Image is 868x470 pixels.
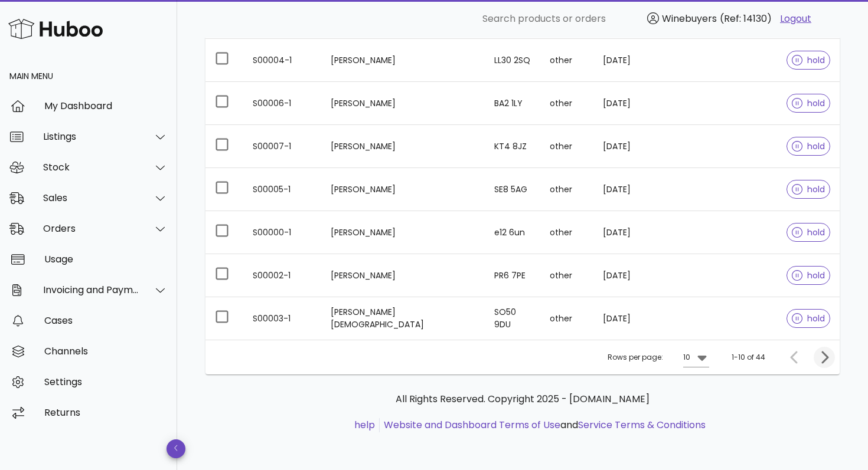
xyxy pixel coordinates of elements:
[243,254,321,297] td: S00002-1
[593,39,662,82] td: [DATE]
[44,346,168,357] div: Channels
[321,82,485,125] td: [PERSON_NAME]
[683,348,709,367] div: 10Rows per page:
[44,100,168,111] div: My Dashboard
[485,39,540,82] td: LL30 2SQ
[540,39,593,82] td: other
[792,56,825,64] span: hold
[732,352,765,363] div: 1-10 of 44
[44,376,168,387] div: Settings
[485,168,540,211] td: SE8 5AG
[243,82,321,125] td: S00006-1
[243,168,321,211] td: S00005-1
[485,82,540,125] td: BA2 1LY
[44,254,168,265] div: Usage
[321,297,485,340] td: [PERSON_NAME][DEMOGRAPHIC_DATA]
[814,347,835,368] button: Next page
[321,168,485,211] td: [PERSON_NAME]
[540,82,593,125] td: other
[792,228,825,236] span: hold
[593,82,662,125] td: [DATE]
[321,39,485,82] td: [PERSON_NAME]
[662,12,717,25] span: Winebuyers
[578,418,706,432] a: Service Terms & Conditions
[43,223,139,234] div: Orders
[485,254,540,297] td: PR6 7PE
[43,284,139,295] div: Invoicing and Payments
[593,168,662,211] td: [DATE]
[792,142,825,150] span: hold
[792,99,825,107] span: hold
[44,407,168,418] div: Returns
[540,125,593,168] td: other
[540,168,593,211] td: other
[593,125,662,168] td: [DATE]
[321,125,485,168] td: [PERSON_NAME]
[540,211,593,254] td: other
[321,254,485,297] td: [PERSON_NAME]
[683,352,690,363] div: 10
[608,340,709,374] div: Rows per page:
[43,192,139,203] div: Sales
[8,16,103,41] img: Huboo Logo
[593,297,662,340] td: [DATE]
[792,314,825,323] span: hold
[485,125,540,168] td: KT4 8JZ
[540,297,593,340] td: other
[43,162,139,173] div: Stock
[384,418,560,432] a: Website and Dashboard Terms of Use
[243,125,321,168] td: S00007-1
[354,418,375,432] a: help
[593,211,662,254] td: [DATE]
[43,131,139,142] div: Listings
[485,297,540,340] td: SO50 9DU
[243,39,321,82] td: S00004-1
[540,254,593,297] td: other
[792,185,825,193] span: hold
[243,297,321,340] td: S00003-1
[44,315,168,326] div: Cases
[593,254,662,297] td: [DATE]
[243,211,321,254] td: S00000-1
[792,271,825,280] span: hold
[215,392,830,406] p: All Rights Reserved. Copyright 2025 - [DOMAIN_NAME]
[780,12,811,26] a: Logout
[485,211,540,254] td: e12 6un
[321,211,485,254] td: [PERSON_NAME]
[720,12,772,25] span: (Ref: 14130)
[380,418,706,432] li: and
